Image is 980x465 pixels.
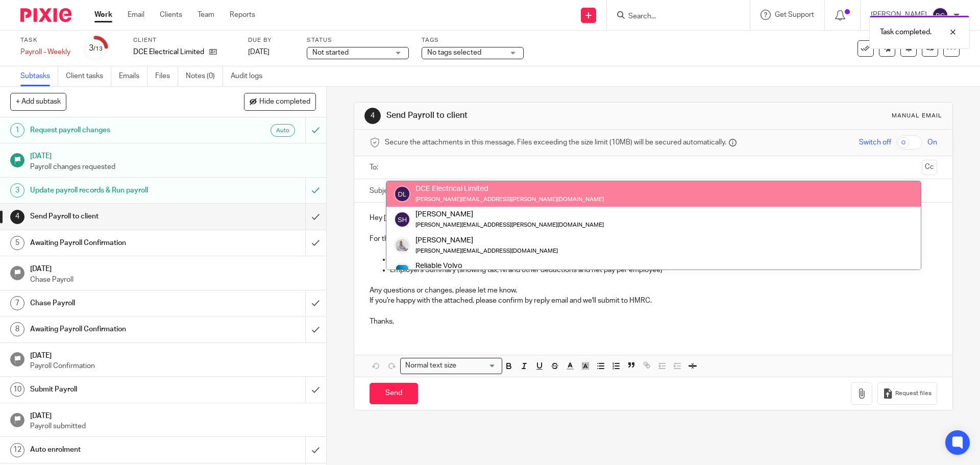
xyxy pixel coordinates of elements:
[370,213,937,223] p: Hey [PERSON_NAME],
[94,10,112,20] a: Work
[155,66,178,86] a: Files
[30,275,316,285] p: Chase Payroll
[93,46,103,52] small: /13
[370,186,396,196] label: Subject:
[880,27,932,37] p: Task completed.
[231,66,270,86] a: Audit logs
[370,285,937,296] p: Any questions or changes, please let me know.
[415,248,558,254] small: [PERSON_NAME][EMAIL_ADDRESS][DOMAIN_NAME]
[160,10,182,20] a: Clients
[10,183,24,198] div: 3
[10,443,24,457] div: 12
[30,382,207,397] h1: Submit Payroll
[186,66,223,86] a: Notes (0)
[415,197,604,202] small: [PERSON_NAME][EMAIL_ADDRESS][PERSON_NAME][DOMAIN_NAME]
[364,108,381,124] div: 4
[415,209,604,219] div: [PERSON_NAME]
[20,36,70,44] label: Task
[415,261,558,271] div: Reliable Volvo
[30,408,316,421] h1: [DATE]
[922,160,937,175] button: Cc
[133,47,204,57] p: DCE Electrical Limited
[30,209,207,224] h1: Send Payroll to client
[877,382,937,405] button: Request files
[394,186,410,202] img: svg%3E
[230,10,255,20] a: Reports
[30,183,207,198] h1: Update payroll records & Run payroll
[859,137,891,148] span: Switch off
[394,263,410,279] img: Diverso%20logo.png
[370,316,937,327] p: Thanks,
[89,42,103,54] div: 3
[271,124,295,137] div: Auto
[30,442,207,457] h1: Auto enrolment
[244,93,316,110] button: Hide completed
[30,348,316,361] h1: [DATE]
[403,360,458,371] span: Normal text size
[30,322,207,337] h1: Awaiting Payroll Confirmation
[895,389,932,398] span: Request files
[20,47,70,57] div: Payroll - Weekly
[198,10,214,20] a: Team
[30,149,316,161] h1: [DATE]
[415,235,558,245] div: [PERSON_NAME]
[415,184,604,194] div: DCE Electrical Limited
[415,222,604,228] small: [PERSON_NAME][EMAIL_ADDRESS][PERSON_NAME][DOMAIN_NAME]
[370,383,418,405] input: Send
[30,421,316,431] p: Payroll submitted
[427,49,481,56] span: No tags selected
[10,236,24,250] div: 5
[932,7,948,23] img: svg%3E
[927,137,937,148] span: On
[10,296,24,310] div: 7
[386,110,675,121] h1: Send Payroll to client
[10,210,24,224] div: 4
[248,48,269,56] span: [DATE]
[10,123,24,137] div: 1
[394,211,410,228] img: svg%3E
[66,66,111,86] a: Client tasks
[10,322,24,336] div: 8
[30,261,316,274] h1: [DATE]
[30,235,207,251] h1: Awaiting Payroll Confirmation
[400,358,502,374] div: Search for option
[370,296,937,306] p: If you're happy with the attached, please confirm by reply email and we'll submit to HMRC.
[394,237,410,254] img: smiley%20circle%20sean.png
[133,36,235,44] label: Client
[10,382,24,397] div: 10
[259,98,310,106] span: Hide completed
[119,66,148,86] a: Emails
[370,162,381,173] label: To:
[312,49,349,56] span: Not started
[370,234,937,244] p: For this week, please see attached:
[30,296,207,311] h1: Chase Payroll
[385,137,726,148] span: Secure the attachments in this message. Files exceeding the size limit (10MB) will be secured aut...
[30,123,207,138] h1: Request payroll changes
[128,10,144,20] a: Email
[248,36,294,44] label: Due by
[10,93,66,110] button: + Add subtask
[30,361,316,371] p: Payroll Confirmation
[459,360,496,371] input: Search for option
[307,36,409,44] label: Status
[892,112,942,120] div: Manual email
[20,66,58,86] a: Subtasks
[30,162,316,172] p: Payroll changes requested
[422,36,524,44] label: Tags
[20,8,71,22] img: Pixie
